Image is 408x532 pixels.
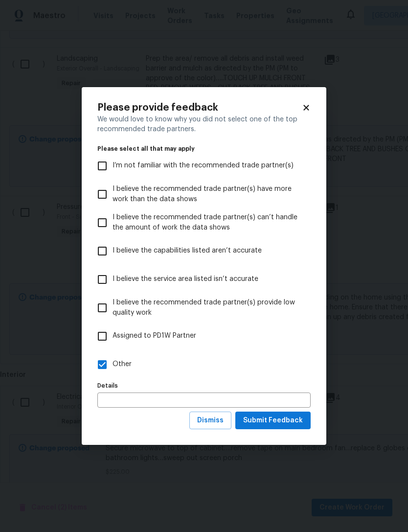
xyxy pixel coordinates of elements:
span: I believe the capabilities listed aren’t accurate [113,246,262,256]
span: Submit Feedback [243,415,303,427]
span: Assigned to PD1W Partner [113,331,196,341]
div: We would love to know why you did not select one of the top recommended trade partners. [97,115,311,134]
span: Other [113,359,132,370]
h2: Please provide feedback [97,103,302,113]
label: Details [97,383,311,389]
button: Submit Feedback [235,412,311,430]
span: I believe the recommended trade partner(s) provide low quality work [113,298,303,318]
span: I believe the recommended trade partner(s) have more work than the data shows [113,184,303,205]
button: Dismiss [189,412,231,430]
span: I believe the service area listed isn’t accurate [113,274,258,284]
span: Dismiss [197,415,224,427]
span: I believe the recommended trade partner(s) can’t handle the amount of work the data shows [113,212,303,233]
span: I’m not familiar with the recommended trade partner(s) [113,161,294,171]
legend: Please select all that may apply [97,146,311,152]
